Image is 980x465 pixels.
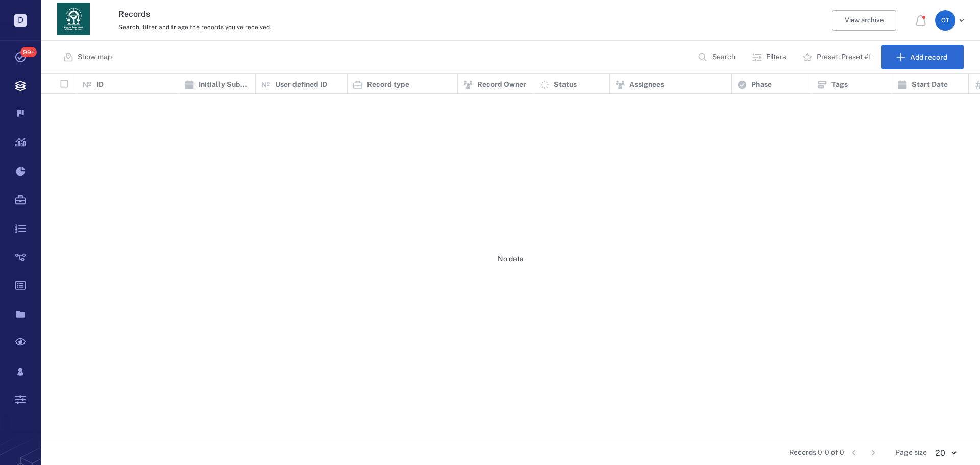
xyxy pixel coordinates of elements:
p: Assignees [629,80,664,90]
p: Record Owner [477,80,526,90]
button: Preset: Preset #1 [796,45,879,69]
h3: Records [118,8,675,20]
button: Search [692,45,744,69]
p: Tags [831,80,848,90]
p: Search [712,52,736,62]
div: 20 [927,447,964,459]
p: Filters [766,52,786,62]
button: Filters [746,45,794,69]
span: Records 0-0 of 0 [789,448,844,458]
p: Record type [367,80,409,90]
button: Show map [57,45,120,69]
span: 99+ [20,47,37,57]
p: User defined ID [275,80,327,90]
span: Search, filter and triage the records you've received. [118,23,272,31]
a: Go home [57,3,90,39]
p: D [14,14,27,27]
p: Start Date [912,80,948,90]
p: Initially Submitted Date [199,80,250,90]
button: View archive [832,10,896,31]
p: Show map [78,52,112,62]
nav: pagination navigation [844,445,883,461]
button: Add record [881,45,964,69]
button: OT [935,10,968,31]
p: Preset: Preset #1 [817,52,871,62]
span: Page size [895,448,927,458]
div: O T [935,10,955,31]
p: Status [554,80,577,90]
img: Georgia Department of Human Services logo [57,3,90,35]
p: ID [96,80,104,90]
p: Phase [751,80,772,90]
